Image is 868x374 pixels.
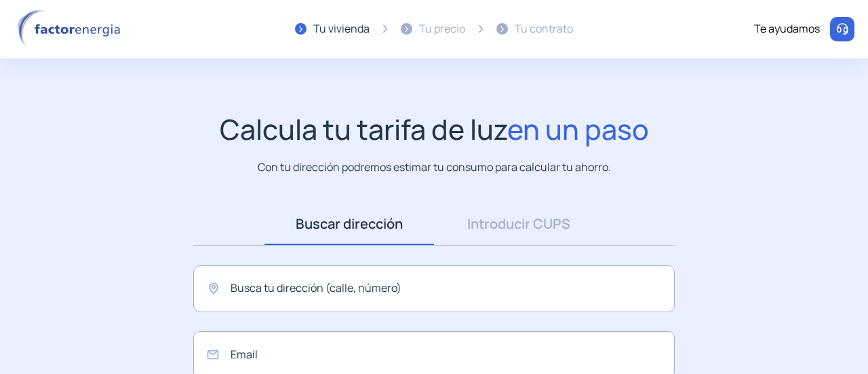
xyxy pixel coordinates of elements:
h1: Calcula tu tarifa de luz [220,113,649,146]
a: Buscar dirección [264,203,434,245]
img: logo factor [14,10,129,49]
span: en un paso [507,110,649,148]
div: Tu precio [419,20,465,38]
a: Introducir CUPS [434,203,604,245]
div: Tu vivienda [313,20,370,38]
img: llamar [835,22,849,36]
div: Te ayudamos [754,20,820,38]
p: Con tu dirección podremos estimar tu consumo para calcular tu ahorro. [258,159,611,176]
div: Tu contrato [515,20,573,38]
